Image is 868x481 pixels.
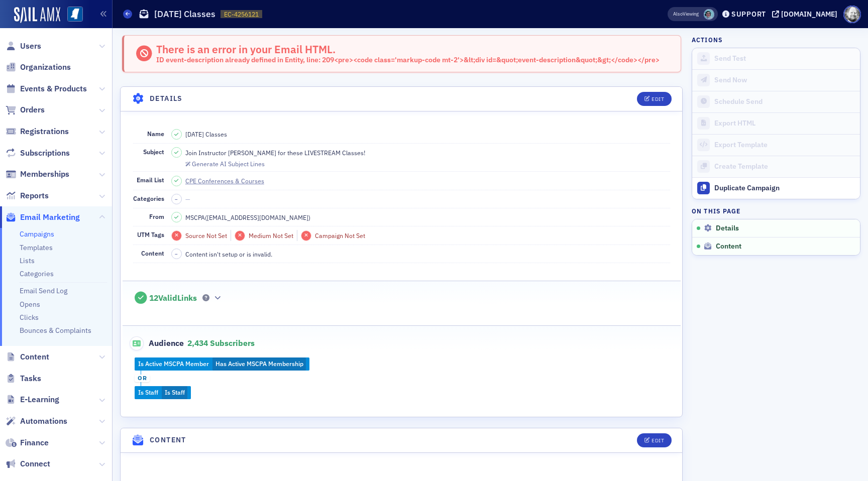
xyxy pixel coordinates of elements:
span: Events & Products [20,83,87,94]
a: Email Marketing [6,212,80,223]
div: Edit [652,438,664,443]
span: Orders [20,104,45,115]
a: Users [6,41,41,52]
img: SailAMX [14,7,60,23]
h4: On this page [692,206,860,215]
span: E-Learning [20,394,59,405]
div: Create Template [714,162,855,171]
span: Source Not Set [185,231,227,239]
button: [DOMAIN_NAME] [772,11,841,18]
a: Content [6,351,49,363]
span: Email Marketing [20,212,80,223]
div: There is an error in your Email HTML. [156,43,660,65]
div: Also [673,11,683,17]
a: CPE Conferences & Courses [185,176,273,185]
span: Email List [137,176,164,184]
span: Content isn't setup or is invalid. [185,250,272,259]
button: Edit [637,92,672,106]
div: Export HTML [714,119,855,128]
div: Export Template [714,141,855,150]
span: Name [147,130,164,138]
span: Finance [20,437,49,448]
span: 12 Valid Links [149,293,197,303]
span: Audience [130,336,184,350]
span: Tasks [20,373,41,384]
div: Support [731,10,766,19]
a: Tasks [6,373,41,384]
a: E-Learning [6,394,59,405]
a: Lists [20,256,35,265]
a: Events & Products [6,83,87,94]
span: 2,434 Subscribers [187,338,255,348]
span: Medium Not Set [249,231,293,239]
a: Templates [20,243,53,252]
span: Categories [133,194,164,202]
a: Bounces & Complaints [20,326,91,335]
a: Email Send Log [20,286,67,295]
span: Content [141,249,164,257]
h4: Actions [692,35,723,44]
span: Content [716,242,741,251]
span: From [149,212,164,220]
span: Subject [143,148,164,156]
a: Organizations [6,62,71,73]
a: Clicks [20,313,39,322]
span: Campaign Not Set [315,231,365,239]
div: [DOMAIN_NAME] [781,10,837,19]
button: Duplicate Campaign [692,177,860,199]
a: Finance [6,437,49,448]
a: Reports [6,190,49,201]
div: Schedule Send [714,97,855,106]
span: Rachel Shirley [704,9,714,20]
span: Connect [20,458,50,469]
span: Reports [20,190,49,201]
span: [DATE] Classes [185,130,227,139]
button: Edit [637,433,672,447]
span: Join Instructor [PERSON_NAME] for these LIVESTREAM Classes! [185,148,365,157]
span: EC-4256121 [224,10,259,19]
h4: Details [150,93,183,104]
div: Send Test [714,54,855,63]
div: Generate AI Subject Lines [192,161,265,167]
img: SailAMX [67,7,83,22]
a: Registrations [6,126,69,137]
a: Automations [6,416,67,427]
a: Orders [6,104,45,115]
div: Send Now [714,76,855,85]
span: Subscriptions [20,148,70,159]
span: – [175,196,178,203]
div: Duplicate Campaign [714,184,855,193]
span: Organizations [20,62,71,73]
div: ID event-description already defined in Entity, line: 209<pre><code class='markup-code mt-2'>&lt;... [156,56,660,65]
span: Content [20,351,49,363]
span: Users [20,41,41,52]
div: Edit [652,96,664,102]
a: Subscriptions [6,148,70,159]
a: Campaigns [20,229,54,238]
a: Connect [6,458,50,469]
span: Profile [843,6,861,23]
span: Details [716,224,739,233]
a: Opens [20,300,40,309]
span: — [185,195,190,203]
span: – [175,251,178,258]
span: Registrations [20,126,69,137]
span: UTM Tags [137,230,164,238]
a: Memberships [6,169,69,180]
span: Automations [20,416,67,427]
button: Generate AI Subject Lines [185,159,265,168]
span: Viewing [673,11,699,18]
a: Categories [20,269,54,278]
h1: [DATE] Classes [154,8,215,20]
a: View Homepage [60,7,83,24]
span: Memberships [20,169,69,180]
h4: Content [150,435,186,445]
span: MSCPA ( [EMAIL_ADDRESS][DOMAIN_NAME] ) [185,213,310,222]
